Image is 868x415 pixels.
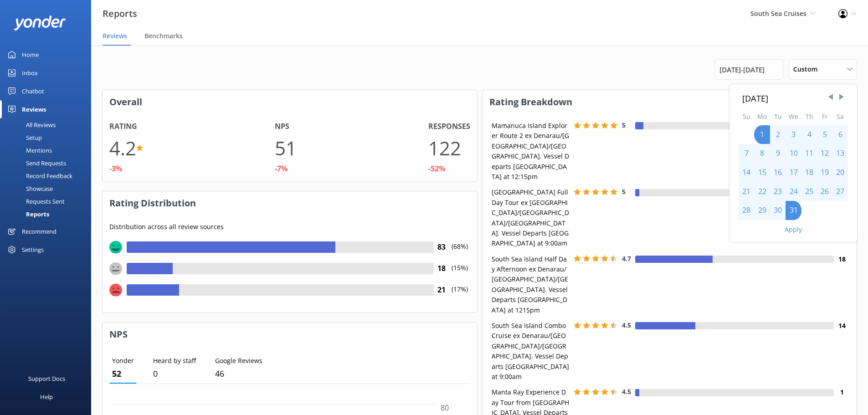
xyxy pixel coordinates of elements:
[834,321,850,331] h4: 14
[832,125,848,144] div: Sat May 06 2023
[739,201,754,220] div: Sun May 28 2023
[5,195,91,208] a: Requests Sent
[103,90,477,114] h3: Overall
[428,133,461,163] h1: 122
[786,201,801,220] div: Wed May 31 2023
[837,112,844,121] abbr: Saturday
[215,356,262,366] p: Google Reviews
[5,169,91,182] a: Record Feedback
[622,254,631,263] span: 4.7
[215,367,262,380] p: 46
[109,163,122,175] div: -3%
[40,388,53,406] div: Help
[5,208,49,220] div: Reports
[757,112,767,121] abbr: Monday
[739,144,754,163] div: Sun May 07 2023
[742,92,844,105] div: [DATE]
[22,64,38,82] div: Inbox
[112,367,134,380] p: 52
[786,163,801,182] div: Wed May 17 2023
[489,187,571,248] div: [GEOGRAPHIC_DATA] Full Day Tour ex [GEOGRAPHIC_DATA]/[GEOGRAPHIC_DATA]/[GEOGRAPHIC_DATA]. Vessel ...
[5,131,91,144] a: Setup
[489,254,571,315] div: South Sea Island Half Day Afternoon ex Denarau/[GEOGRAPHIC_DATA]/[GEOGRAPHIC_DATA]. Vessel Depart...
[743,112,750,121] abbr: Sunday
[103,191,477,215] h3: Rating Distribution
[832,182,848,201] div: Sat May 27 2023
[817,125,832,144] div: Fri May 05 2023
[275,121,289,133] h4: NPS
[441,403,449,413] tspan: 80
[434,241,450,253] h4: 83
[5,208,91,220] a: Reports
[428,121,470,133] h4: Responses
[834,254,850,264] h4: 18
[806,112,813,121] abbr: Thursday
[822,112,828,121] abbr: Friday
[153,356,196,366] p: Heard by staff
[5,195,65,208] div: Requests Sent
[832,144,848,163] div: Sat May 13 2023
[622,387,631,396] span: 4.5
[22,100,46,118] div: Reviews
[144,31,183,41] span: Benchmarks
[834,387,850,397] h4: 1
[103,6,137,21] h3: Reports
[28,369,65,388] div: Support Docs
[817,144,832,163] div: Fri May 12 2023
[5,118,91,131] a: All Reviews
[5,131,42,144] div: Setup
[719,64,765,75] span: [DATE] - [DATE]
[622,187,626,196] span: 5
[754,144,770,163] div: Mon May 08 2023
[786,182,801,201] div: Wed May 24 2023
[483,90,857,114] h3: Rating Breakdown
[770,144,786,163] div: Tue May 09 2023
[770,201,786,220] div: Tue May 30 2023
[817,182,832,201] div: Fri May 26 2023
[622,121,626,129] span: 5
[770,125,786,144] div: Tue May 02 2023
[622,321,631,329] span: 4.5
[754,125,770,144] div: Mon May 01 2023
[489,321,571,382] div: South Sea Island Combo Cruise ex Denarau/[GEOGRAPHIC_DATA]/[GEOGRAPHIC_DATA]. Vessel Departs [GEO...
[275,163,288,175] div: -7%
[786,144,801,163] div: Wed May 10 2023
[489,121,571,182] div: Mamanuca Island Explorer Route 2 ex Denarau/[GEOGRAPHIC_DATA]/[GEOGRAPHIC_DATA]. Vessel Departs [...
[750,9,806,18] span: South Sea Cruises
[801,182,817,201] div: Thu May 25 2023
[837,92,846,102] span: Next Month
[450,241,470,263] p: (68%)
[832,163,848,182] div: Sat May 20 2023
[786,125,801,144] div: Wed May 03 2023
[434,284,450,296] h4: 21
[770,163,786,182] div: Tue May 16 2023
[801,163,817,182] div: Thu May 18 2023
[5,144,52,157] div: Mentions
[801,125,817,144] div: Thu May 04 2023
[434,263,450,275] h4: 18
[770,182,786,201] div: Tue May 23 2023
[109,133,136,163] h1: 4.2
[450,263,470,284] p: (15%)
[14,15,66,31] img: yonder-white-logo.png
[5,144,91,157] a: Mentions
[739,182,754,201] div: Sun May 21 2023
[109,121,137,133] h4: Rating
[754,182,770,201] div: Mon May 22 2023
[754,201,770,220] div: Mon May 29 2023
[754,163,770,182] div: Mon May 15 2023
[5,169,72,182] div: Record Feedback
[22,222,56,241] div: Recommend
[103,323,477,346] h3: NPS
[450,284,470,306] p: (17%)
[103,31,127,41] span: Reviews
[22,46,39,64] div: Home
[785,226,802,233] button: Apply
[817,163,832,182] div: Fri May 19 2023
[5,182,53,195] div: Showcase
[109,222,470,232] p: Distribution across all review sources
[774,112,782,121] abbr: Tuesday
[428,163,445,175] div: -52%
[826,92,835,102] span: Previous Month
[801,144,817,163] div: Thu May 11 2023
